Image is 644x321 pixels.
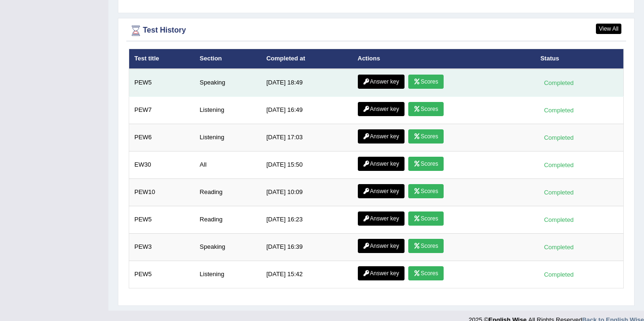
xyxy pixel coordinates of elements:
a: Scores [408,129,443,144]
td: [DATE] 17:03 [261,124,353,151]
th: Actions [353,49,536,69]
td: PEW6 [129,124,195,151]
td: [DATE] 16:39 [261,233,353,261]
th: Status [535,49,623,69]
td: All [195,151,261,178]
td: [DATE] 15:42 [261,261,353,288]
td: Listening [195,96,261,124]
a: Answer key [358,211,405,226]
td: PEW3 [129,233,195,261]
a: Answer key [358,75,405,89]
td: PEW5 [129,261,195,288]
div: Completed [540,78,577,88]
a: Scores [408,239,443,253]
a: Scores [408,184,443,198]
td: Listening [195,261,261,288]
td: Reading [195,206,261,233]
a: Answer key [358,266,405,280]
div: Completed [540,133,577,143]
div: Completed [540,270,577,279]
td: Speaking [195,233,261,261]
div: Completed [540,105,577,115]
th: Test title [129,49,195,69]
td: PEW5 [129,69,195,97]
td: PEW7 [129,96,195,124]
a: Scores [408,211,443,226]
a: Scores [408,102,443,116]
td: [DATE] 10:09 [261,178,353,206]
td: [DATE] 16:23 [261,206,353,233]
td: [DATE] 18:49 [261,69,353,97]
td: Reading [195,178,261,206]
a: Answer key [358,239,405,253]
td: [DATE] 15:50 [261,151,353,178]
a: Scores [408,266,443,280]
td: PEW10 [129,178,195,206]
td: EW30 [129,151,195,178]
div: Completed [540,187,577,197]
a: Answer key [358,102,405,116]
div: Completed [540,160,577,170]
div: Completed [540,215,577,225]
a: Answer key [358,129,405,144]
td: PEW5 [129,206,195,233]
td: [DATE] 16:49 [261,96,353,124]
a: Answer key [358,184,405,198]
td: Speaking [195,69,261,97]
th: Section [195,49,261,69]
td: Listening [195,124,261,151]
a: Scores [408,75,443,89]
div: Completed [540,242,577,252]
a: Scores [408,157,443,171]
a: Answer key [358,157,405,171]
a: View All [596,24,621,34]
div: Test History [129,24,624,38]
th: Completed at [261,49,353,69]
